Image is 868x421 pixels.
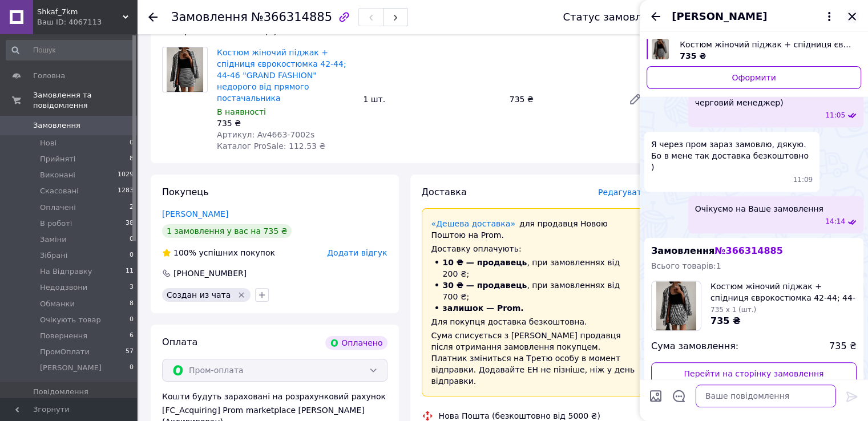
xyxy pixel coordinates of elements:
div: для продавця Новою Поштою на Prom. [431,218,637,241]
span: На Відправку [40,266,92,277]
a: «Дешева доставка» [431,219,515,228]
span: Оплачені [40,203,76,213]
span: 0 [130,138,134,148]
a: Переглянути товар [647,39,861,62]
a: [PERSON_NAME] [162,209,228,218]
a: Редагувати [624,88,647,111]
span: Скасовані [40,186,79,196]
a: Перейти на сторінку замовлення [651,362,857,385]
img: 6781754571_w200_h200_kostyum-zhenskij-pidzhakyubka.jpg [656,281,696,330]
span: Замовлення та повідомлення [33,90,137,111]
div: успішних покупок [162,247,275,258]
span: 2 [130,203,134,213]
div: Доставку оплачують: [431,243,637,254]
span: Создан из чата [167,290,231,299]
span: 11:09 12.10.2025 [793,175,813,185]
a: Костюм жіночий піджак + спідниця єврокостюмка 42-44; 44-46 "GRAND FASHION" недорого від прямого п... [217,48,346,103]
span: Очікуємо на Ваше замовлення [695,203,823,214]
span: Я через пром зараз замовлю, дякую. Бо в мене так доставка безкоштовно ) [651,139,813,173]
div: 1 замовлення у вас на 735 ₴ [162,224,292,238]
div: 1 шт. [358,91,504,107]
span: Заміни [40,234,67,245]
div: 735 ₴ [505,91,619,107]
span: 11:05 12.10.2025 [825,111,845,120]
span: залишок — Prom. [443,303,524,313]
span: № 366314885 [714,245,782,256]
span: [PERSON_NAME] [672,9,767,24]
span: 0 [130,315,134,325]
span: Обманки [40,299,75,309]
button: [PERSON_NAME] [672,9,836,24]
span: 57 [126,347,134,357]
div: [PHONE_NUMBER] [172,268,248,279]
span: Доставка [422,187,467,197]
li: , при замовленнях від 700 ₴; [431,280,637,302]
span: Shkaf_7km [37,7,123,17]
span: Каталог ProSale: 112.53 ₴ [217,141,325,151]
span: Артикул: Av4663-7002s [217,130,314,139]
span: Покупець [162,187,209,197]
span: 30 ₴ — продавець [443,281,527,290]
span: В наявності [217,107,266,116]
span: 11 [126,266,134,277]
span: Сума замовлення: [651,340,738,353]
span: Повідомлення [33,387,88,397]
span: 3 [130,282,134,293]
span: 0 [130,363,134,373]
span: Нові [40,138,56,148]
span: 8 [130,299,134,309]
span: Костюм жіночий піджак + спідниця єврокостюмка 42-44; 44-46 "GRAND FASHION" недорого від прямого п... [680,39,852,50]
li: , при замовленнях від 200 ₴; [431,257,637,280]
span: Виконані [40,170,75,180]
span: 735 ₴ [680,51,706,60]
span: Повернення [40,331,87,341]
div: Оплачено [325,336,387,350]
span: 38 [126,218,134,229]
div: 735 ₴ [217,118,354,129]
span: Головна [33,71,65,81]
span: 735 ₴ [710,315,741,326]
span: Зібрані [40,250,67,261]
span: 8 [130,154,134,164]
span: 1029 [118,170,134,180]
button: Закрити [845,10,859,23]
span: 100% [173,248,196,257]
img: 6781754571_w640_h640_kostyum-zhenskij-pidzhakyubka.jpg [652,39,668,59]
input: Пошук [6,40,135,60]
span: Оплата [162,337,197,347]
div: Ваш ID: 4067113 [37,17,137,27]
span: 735 x 1 (шт.) [710,306,756,314]
span: 0 [130,250,134,261]
span: 14:14 12.10.2025 [825,217,845,226]
div: Для покупця доставка безкоштовна. [431,316,637,327]
svg: Видалити мітку [237,290,246,299]
span: 0 [130,234,134,245]
span: №366314885 [251,10,332,24]
span: 1283 [118,186,134,196]
div: Повернутися назад [148,11,158,23]
span: ПромОплати [40,347,90,357]
span: Додати відгук [327,248,387,257]
span: 6 [130,331,134,341]
span: Товари в замовленні (1) [162,25,277,36]
div: Сума списується з [PERSON_NAME] продавця після отримання замовлення покупцем. Платник зміниться н... [431,330,637,387]
span: 10 ₴ — продавець [443,258,527,267]
span: Очікують товар [40,315,101,325]
span: Костюм жіночий піджак + спідниця єврокостюмка 42-44; 44-46 "GRAND FASHION" недорого від прямого п... [710,281,857,303]
div: Статус замовлення [563,11,668,23]
span: 735 ₴ [829,340,857,353]
span: Замовлення [171,10,248,24]
button: Назад [649,10,663,23]
span: В роботі [40,218,72,229]
span: [PERSON_NAME] [40,363,102,373]
span: Редагувати [598,188,647,197]
span: Замовлення [651,245,783,256]
img: Костюм жіночий піджак + спідниця єврокостюмка 42-44; 44-46 "GRAND FASHION" недорого від прямого п... [167,47,203,92]
span: Прийняті [40,154,75,164]
span: Всього товарів: 1 [651,261,721,270]
span: Недодзвони [40,282,87,293]
a: Оформити [647,66,861,89]
span: Замовлення [33,120,80,131]
button: Відкрити шаблони відповідей [672,388,687,403]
